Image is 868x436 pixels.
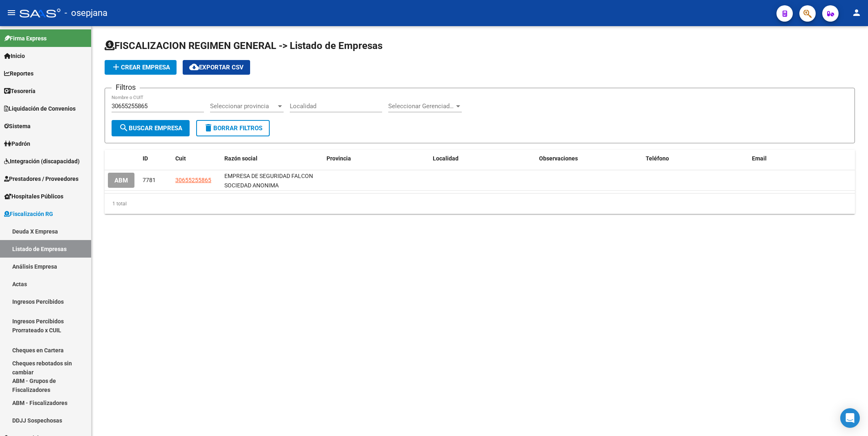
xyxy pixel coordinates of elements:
[112,82,140,93] h3: Filtros
[175,177,211,183] span: 30655255865
[105,194,855,214] div: 1 total
[840,408,860,428] div: Open Intercom Messenger
[646,155,669,162] span: Teléfono
[108,173,134,188] button: ABM
[433,155,459,162] span: Localidad
[323,150,430,167] datatable-header-cell: Provincia
[4,122,31,131] span: Sistema
[119,123,129,133] mat-icon: search
[642,150,749,167] datatable-header-cell: Teléfono
[143,177,156,183] span: 7781
[7,8,16,18] mat-icon: menu
[4,157,80,166] span: Integración (discapacidad)
[388,102,454,110] span: Seleccionar Gerenciador
[183,60,250,75] button: Exportar CSV
[111,62,121,72] mat-icon: add
[4,104,76,113] span: Liquidación de Convenios
[119,125,182,132] span: Buscar Empresa
[749,150,855,167] datatable-header-cell: Email
[752,155,767,162] span: Email
[112,120,190,136] button: Buscar Empresa
[189,62,199,72] mat-icon: cloud_download
[430,150,536,167] datatable-header-cell: Localidad
[111,64,170,71] span: Crear Empresa
[224,155,257,162] span: Razón social
[105,60,177,75] button: Crear Empresa
[4,174,78,183] span: Prestadores / Proveedores
[221,150,323,167] datatable-header-cell: Razón social
[539,155,578,162] span: Observaciones
[105,40,383,51] span: FISCALIZACION REGIMEN GENERAL -> Listado de Empresas
[4,139,30,148] span: Padrón
[143,155,148,162] span: ID
[4,192,63,201] span: Hospitales Públicos
[204,125,262,132] span: Borrar Filtros
[327,155,351,162] span: Provincia
[536,150,642,167] datatable-header-cell: Observaciones
[4,209,53,218] span: Fiscalización RG
[175,155,186,162] span: Cuit
[210,102,276,110] span: Seleccionar provincia
[4,34,47,43] span: Firma Express
[4,69,34,78] span: Reportes
[65,4,107,22] span: - osepjana
[139,150,172,167] datatable-header-cell: ID
[114,177,128,184] span: ABM
[4,51,25,60] span: Inicio
[196,120,270,136] button: Borrar Filtros
[172,150,221,167] datatable-header-cell: Cuit
[852,8,861,18] mat-icon: person
[189,64,244,71] span: Exportar CSV
[204,123,213,133] mat-icon: delete
[4,87,36,96] span: Tesorería
[224,173,313,189] span: EMPRESA DE SEGURIDAD FALCON SOCIEDAD ANONIMA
